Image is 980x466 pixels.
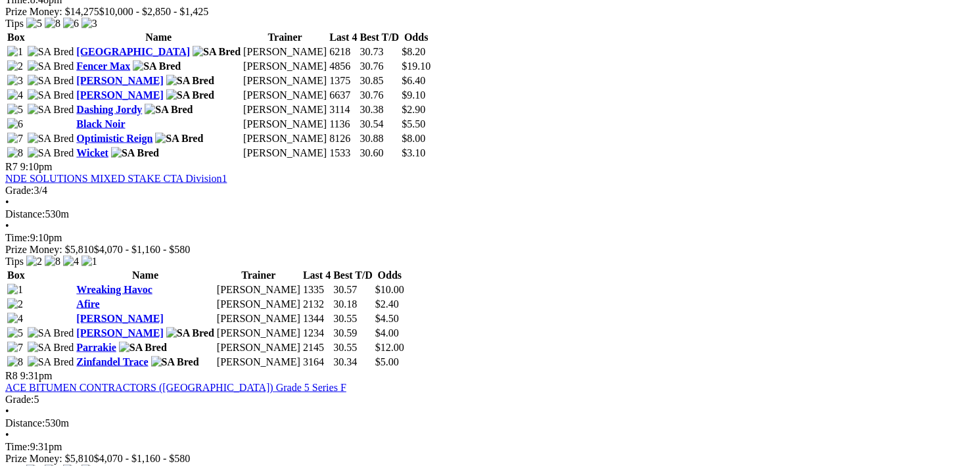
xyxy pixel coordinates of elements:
td: [PERSON_NAME] [243,60,327,73]
img: SA Bred [28,46,74,58]
img: 5 [26,18,42,30]
span: Distance: [5,417,45,429]
span: $10.00 [375,284,404,295]
img: 1 [7,284,23,296]
span: $9.10 [402,89,425,101]
span: $10,000 - $2,850 - $1,425 [99,6,209,17]
span: $4,070 - $1,160 - $580 [94,453,191,464]
span: $4.00 [375,327,399,338]
td: [PERSON_NAME] [216,283,301,296]
img: 3 [82,18,97,30]
td: [PERSON_NAME] [243,147,327,160]
img: SA Bred [28,60,74,72]
img: 1 [82,256,97,268]
img: SA Bred [145,104,193,116]
th: Name [76,269,215,282]
td: 30.76 [360,89,400,102]
a: Wicket [76,147,108,158]
img: SA Bred [151,356,199,368]
img: SA Bred [111,147,159,159]
span: • [5,220,9,231]
span: $5.50 [402,118,425,129]
span: $3.10 [402,147,425,158]
img: 6 [7,118,23,130]
img: 4 [63,256,79,268]
td: [PERSON_NAME] [243,118,327,131]
img: 8 [7,147,23,159]
td: 30.60 [360,147,400,160]
span: Tips [5,256,24,267]
div: 3/4 [5,185,975,197]
td: 2132 [302,298,331,311]
td: [PERSON_NAME] [216,341,301,354]
td: 30.57 [333,283,373,296]
td: 6218 [329,45,358,58]
img: SA Bred [28,147,74,159]
a: [PERSON_NAME] [76,327,163,338]
span: 9:10pm [20,161,53,172]
div: 530m [5,208,975,220]
span: • [5,406,9,417]
td: 30.18 [333,298,373,311]
span: Time: [5,441,30,452]
td: 30.73 [360,45,400,58]
td: 4856 [329,60,358,73]
img: SA Bred [166,327,214,339]
td: 1533 [329,147,358,160]
th: Trainer [216,269,301,282]
div: Prize Money: $5,810 [5,244,975,256]
span: $6.40 [402,75,425,86]
img: 8 [7,356,23,368]
a: Dashing Jordy [76,104,142,115]
td: [PERSON_NAME] [243,132,327,145]
span: • [5,197,9,208]
th: Odds [401,31,431,44]
td: 1136 [329,118,358,131]
td: [PERSON_NAME] [216,312,301,325]
td: 3164 [302,356,331,369]
div: Prize Money: $5,810 [5,453,975,465]
img: 6 [63,18,79,30]
td: [PERSON_NAME] [216,356,301,369]
span: Box [7,269,25,281]
td: 3114 [329,103,358,116]
div: 5 [5,394,975,406]
td: 30.55 [333,341,373,354]
th: Last 4 [302,269,331,282]
span: $12.00 [375,342,404,353]
img: 7 [7,342,23,354]
img: 5 [7,104,23,116]
a: ACE BITUMEN CONTRACTORS ([GEOGRAPHIC_DATA]) Grade 5 Series F [5,382,346,393]
span: R7 [5,161,18,172]
td: [PERSON_NAME] [216,298,301,311]
img: SA Bred [166,89,214,101]
td: 1375 [329,74,358,87]
span: $8.20 [402,46,425,57]
th: Best T/D [360,31,400,44]
td: 8126 [329,132,358,145]
a: NDE SOLUTIONS MIXED STAKE CTA Division1 [5,173,227,184]
td: 30.76 [360,60,400,73]
th: Last 4 [329,31,358,44]
td: [PERSON_NAME] [243,103,327,116]
span: $5.00 [375,356,399,367]
a: Afire [76,298,99,310]
div: 9:10pm [5,232,975,244]
span: Tips [5,18,24,29]
img: 2 [7,60,23,72]
span: Box [7,32,25,43]
img: SA Bred [28,104,74,116]
td: 30.34 [333,356,373,369]
span: $8.00 [402,133,425,144]
td: 1234 [302,327,331,340]
a: Zinfandel Trace [76,356,148,367]
td: 30.54 [360,118,400,131]
span: $4,070 - $1,160 - $580 [94,244,191,255]
a: Fencer Max [76,60,130,72]
img: SA Bred [28,356,74,368]
img: SA Bred [193,46,241,58]
img: 4 [7,313,23,325]
a: [PERSON_NAME] [76,313,163,324]
a: [GEOGRAPHIC_DATA] [76,46,190,57]
div: 530m [5,417,975,429]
